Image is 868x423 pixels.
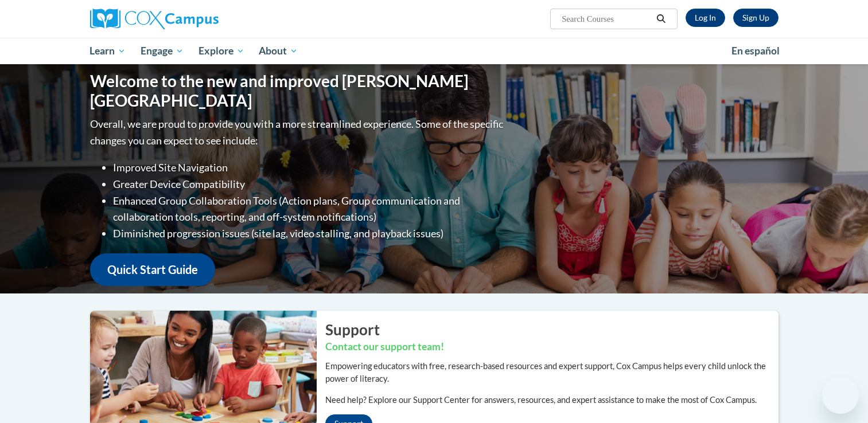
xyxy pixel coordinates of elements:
p: Need help? Explore our Support Center for answers, resources, and expert assistance to make the m... [325,394,779,406]
img: Cox Campus [90,9,219,29]
button: Search [652,12,670,26]
span: Engage [141,44,184,58]
a: En español [724,39,787,63]
div: Main menu [73,38,796,64]
h3: Contact our support team! [325,340,779,354]
a: Log In [686,9,725,27]
p: Overall, we are proud to provide you with a more streamlined experience. Some of the specific cha... [90,116,506,149]
h2: Support [325,319,779,340]
span: About [259,44,298,58]
p: Empowering educators with free, research-based resources and expert support, Cox Campus helps eve... [325,360,779,385]
a: Engage [133,38,191,64]
span: Learn [89,44,126,58]
li: Enhanced Group Collaboration Tools (Action plans, Group communication and collaboration tools, re... [113,193,506,226]
a: Register [733,9,779,27]
li: Greater Device Compatibility [113,176,506,193]
li: Diminished progression issues (site lag, video stalling, and playback issues) [113,225,506,242]
a: Quick Start Guide [90,253,215,286]
h1: Welcome to the new and improved [PERSON_NAME][GEOGRAPHIC_DATA] [90,72,506,110]
input: Search Courses [560,12,652,26]
a: Learn [83,38,134,64]
a: About [251,38,305,64]
span: Explore [198,44,244,58]
a: Cox Campus [90,9,308,29]
iframe: Button to launch messaging window [822,377,859,414]
span: En español [731,45,780,57]
li: Improved Site Navigation [113,159,506,176]
a: Explore [191,38,252,64]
